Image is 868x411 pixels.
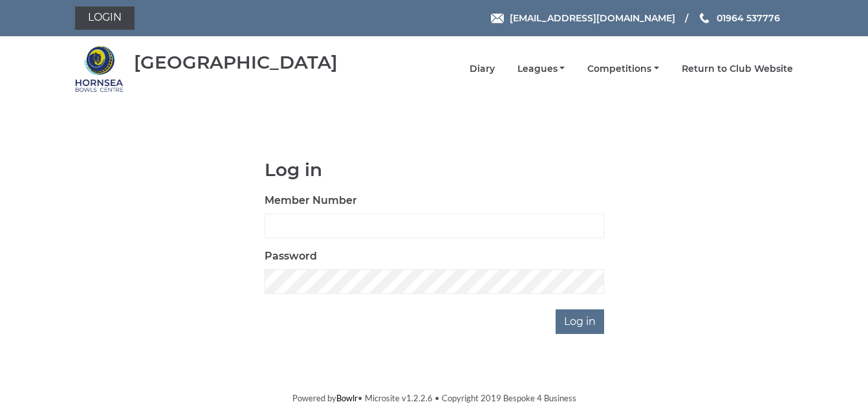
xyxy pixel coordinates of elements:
[491,11,675,25] a: Email [EMAIL_ADDRESS][DOMAIN_NAME]
[75,6,135,30] a: Login
[556,309,604,334] input: Log in
[510,12,675,24] span: [EMAIL_ADDRESS][DOMAIN_NAME]
[517,63,565,75] a: Leagues
[336,393,358,403] a: Bowlr
[491,14,504,23] img: Email
[292,393,576,403] span: Powered by • Microsite v1.2.2.6 • Copyright 2019 Bespoke 4 Business
[134,52,338,72] div: [GEOGRAPHIC_DATA]
[75,45,124,93] img: Hornsea Bowls Centre
[682,63,793,75] a: Return to Club Website
[265,249,317,264] label: Password
[470,63,495,75] a: Diary
[265,160,604,180] h1: Log in
[698,11,780,25] a: Phone us 01964 537776
[587,63,659,75] a: Competitions
[717,12,780,24] span: 01964 537776
[700,13,709,23] img: Phone us
[265,193,357,208] label: Member Number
